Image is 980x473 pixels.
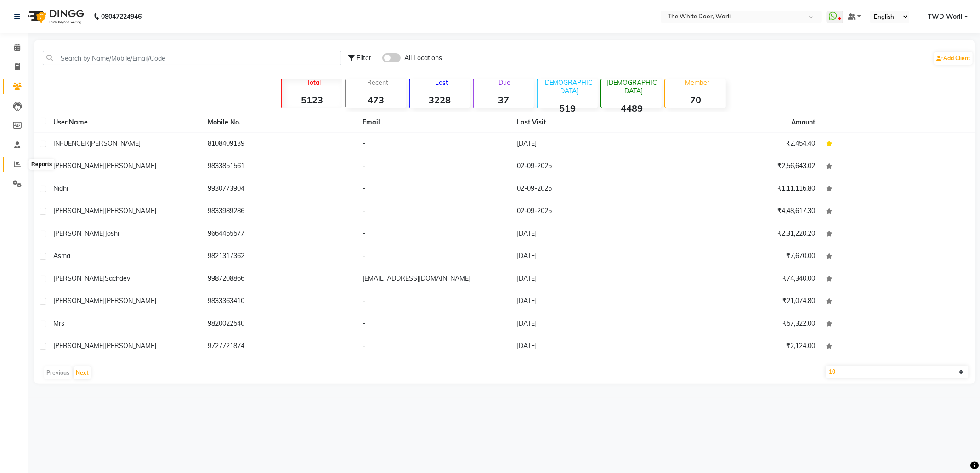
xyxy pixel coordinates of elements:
td: - [357,156,512,178]
td: ₹21,074.80 [666,291,821,313]
td: [DATE] [512,291,667,313]
span: Joshi [105,229,119,237]
td: [DATE] [512,133,667,156]
td: - [357,336,512,358]
td: ₹2,454.40 [666,133,821,156]
span: Nidhi [53,184,68,192]
span: [PERSON_NAME] [53,162,105,170]
p: Member [669,79,725,87]
span: Sachdev [105,274,130,282]
span: INFUENCER [53,139,89,147]
td: ₹74,340.00 [666,268,821,291]
input: Search by Name/Mobile/Email/Code [43,51,341,65]
strong: 519 [538,102,598,114]
td: [DATE] [512,268,667,291]
span: [PERSON_NAME] [53,274,105,282]
strong: 37 [474,94,534,106]
td: ₹7,670.00 [666,246,821,268]
span: [PERSON_NAME] [89,139,141,147]
td: 9821317362 [203,246,357,268]
td: - [357,178,512,201]
td: 9930773904 [203,178,357,201]
td: - [357,246,512,268]
span: [PERSON_NAME] [53,229,105,237]
p: Recent [350,79,406,87]
span: [PERSON_NAME] [105,297,156,305]
td: ₹2,31,220.20 [666,223,821,246]
td: ₹57,322.00 [666,313,821,336]
strong: 4489 [601,102,662,114]
td: 9833851561 [203,156,357,178]
td: [DATE] [512,313,667,336]
strong: 5123 [282,94,342,106]
th: Last Visit [512,112,667,133]
td: [DATE] [512,336,667,358]
td: 9833989286 [203,201,357,223]
td: [DATE] [512,223,667,246]
p: [DEMOGRAPHIC_DATA] [605,79,662,95]
span: [PERSON_NAME] [105,342,156,350]
p: Total [285,79,342,87]
strong: 473 [346,94,406,106]
strong: 3228 [410,94,470,106]
p: [DEMOGRAPHIC_DATA] [541,79,598,95]
span: [PERSON_NAME] [53,207,105,215]
td: [DATE] [512,246,667,268]
td: ₹1,11,116.80 [666,178,821,201]
th: Mobile No. [203,112,357,133]
td: - [357,133,512,156]
td: 8108409139 [203,133,357,156]
td: ₹2,56,643.02 [666,156,821,178]
span: Filter [357,54,371,62]
td: 9833363410 [203,291,357,313]
td: ₹2,124.00 [666,336,821,358]
th: Amount [786,112,821,133]
td: ₹4,48,617.30 [666,201,821,223]
strong: 70 [665,94,725,106]
span: [PERSON_NAME] [105,207,156,215]
th: User Name [48,112,203,133]
td: 9727721874 [203,336,357,358]
span: TWD Worli [928,12,963,22]
b: 08047224946 [101,4,142,29]
button: Next [74,366,91,379]
td: - [357,291,512,313]
img: logo [23,4,86,29]
span: [PERSON_NAME] [105,162,156,170]
a: Add Client [934,52,973,65]
td: 02-09-2025 [512,201,667,223]
span: [PERSON_NAME] [53,297,105,305]
th: Email [357,112,512,133]
td: 9987208866 [203,268,357,291]
span: Mrs [53,319,64,327]
td: - [357,201,512,223]
td: 9820022540 [203,313,357,336]
td: 02-09-2025 [512,156,667,178]
td: 9664455577 [203,223,357,246]
div: Reports [29,159,54,170]
span: All Locations [404,53,442,63]
td: 02-09-2025 [512,178,667,201]
td: [EMAIL_ADDRESS][DOMAIN_NAME] [357,268,512,291]
span: Asma [53,252,70,260]
p: Due [476,79,534,87]
span: [PERSON_NAME] [53,342,105,350]
p: Lost [414,79,470,87]
td: - [357,313,512,336]
td: - [357,223,512,246]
